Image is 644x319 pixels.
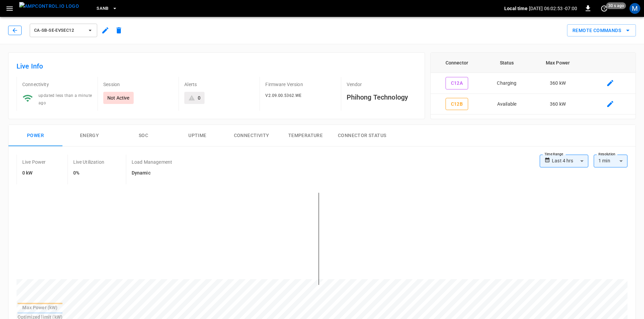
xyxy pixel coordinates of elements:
[224,125,278,147] button: Connectivity
[19,2,79,10] img: ampcontrol.io logo
[103,81,173,88] p: Session
[265,81,335,88] p: Firmware Version
[446,77,468,89] button: C12A
[531,73,585,94] td: 360 kW
[38,93,92,105] span: updated less than a minute ago
[431,53,483,73] th: Connector
[22,169,46,177] h6: 0 kW
[132,169,172,177] h6: Dynamic
[278,125,332,147] button: Temperature
[8,125,62,147] button: Power
[116,125,170,147] button: SOC
[598,152,615,157] label: Resolution
[531,94,585,115] td: 360 kW
[629,3,640,14] div: profile-icon
[62,125,116,147] button: Energy
[107,95,130,101] p: Not Active
[483,73,531,94] td: Charging
[332,125,392,147] button: Connector Status
[567,24,636,37] div: remote commands options
[22,159,46,165] p: Live Power
[446,98,468,110] button: C12B
[483,94,531,115] td: Available
[17,61,417,72] h6: Live Info
[347,81,417,88] p: Vendor
[599,3,610,14] button: set refresh interval
[94,2,120,15] button: SanB
[606,2,626,9] span: 30 s ago
[544,152,563,157] label: Time Range
[531,53,585,73] th: Max Power
[132,159,172,165] p: Load Management
[22,81,92,88] p: Connectivity
[567,24,636,37] button: Remote Commands
[97,5,109,12] span: SanB
[198,95,200,101] div: 0
[483,53,531,73] th: Status
[73,159,104,165] p: Live Utilization
[265,93,301,98] span: V2.09.00.5362.WE
[504,5,528,12] p: Local time
[170,125,224,147] button: Uptime
[594,155,627,167] div: 1 min
[431,53,636,114] table: connector table
[529,5,577,12] p: [DATE] 06:02:53 -07:00
[552,155,588,167] div: Last 4 hrs
[30,24,97,37] button: ca-sb-se-evseC12
[73,169,104,177] h6: 0%
[34,27,84,34] span: ca-sb-se-evseC12
[347,92,417,103] h6: Phihong Technology
[184,81,254,88] p: Alerts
